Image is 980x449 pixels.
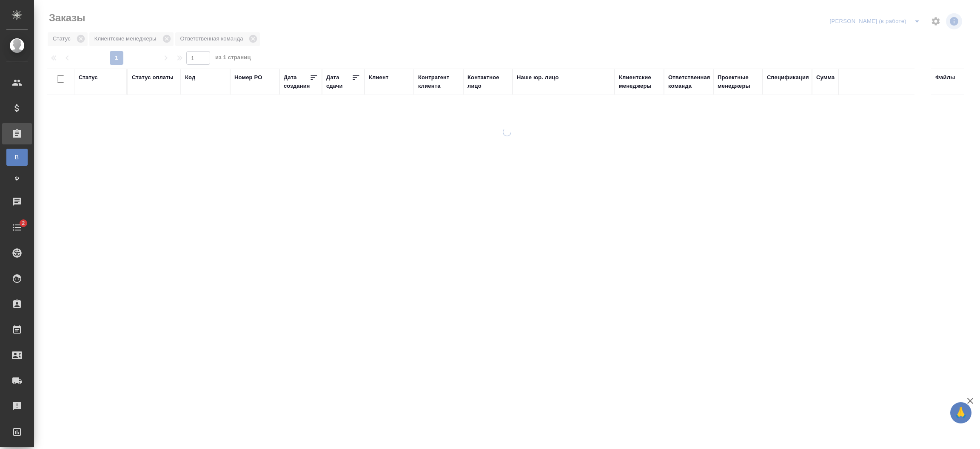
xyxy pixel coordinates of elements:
[17,219,30,227] span: 2
[11,174,23,183] span: Ф
[467,73,508,90] div: Контактное лицо
[418,73,459,90] div: Контрагент клиента
[132,73,174,82] div: Статус оплаты
[935,73,955,82] div: Файлы
[326,73,352,90] div: Дата сдачи
[284,73,310,90] div: Дата создания
[619,73,660,90] div: Клиентские менеджеры
[6,149,28,166] a: В
[668,73,710,90] div: Ответственная команда
[234,73,262,82] div: Номер PO
[517,73,559,82] div: Наше юр. лицо
[767,73,809,82] div: Спецификация
[954,404,968,422] span: 🙏
[185,73,195,82] div: Код
[6,170,28,187] a: Ф
[816,73,835,82] div: Сумма
[950,402,971,423] button: 🙏
[11,153,23,161] span: В
[718,73,758,90] div: Проектные менеджеры
[79,73,98,82] div: Статус
[369,73,388,82] div: Клиент
[2,217,32,238] a: 2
